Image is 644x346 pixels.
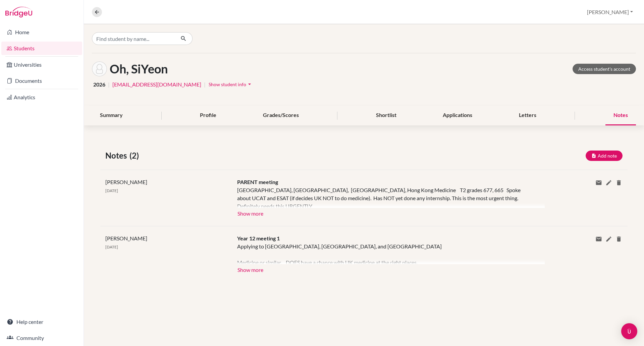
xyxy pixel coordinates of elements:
[1,331,82,345] a: Community
[237,208,264,218] button: Show more
[92,106,131,125] div: Summary
[237,242,535,264] div: Applying to [GEOGRAPHIC_DATA], [GEOGRAPHIC_DATA], and [GEOGRAPHIC_DATA] Medicine or similar. DOES...
[209,81,246,87] span: Show student info
[108,80,110,89] span: |
[1,58,82,71] a: Universities
[110,62,168,76] h1: Oh, SiYeon
[105,235,147,241] span: [PERSON_NAME]
[1,315,82,329] a: Help center
[573,64,636,74] a: Access student's account
[511,106,544,125] div: Letters
[5,7,32,17] img: Bridge-U
[208,79,253,90] button: Show student infoarrow_drop_down
[112,80,201,89] a: [EMAIL_ADDRESS][DOMAIN_NAME]
[204,80,206,89] span: |
[1,25,82,39] a: Home
[105,188,118,193] span: [DATE]
[93,80,105,89] span: 2026
[237,264,264,274] button: Show more
[1,42,82,55] a: Students
[105,150,129,162] span: Notes
[129,150,142,162] span: (2)
[435,106,480,125] div: Applications
[92,61,107,76] img: SiYeon Oh's avatar
[1,74,82,88] a: Documents
[105,244,118,249] span: [DATE]
[584,6,636,18] button: [PERSON_NAME]
[92,32,175,45] input: Find student by name...
[192,106,224,125] div: Profile
[105,179,147,185] span: [PERSON_NAME]
[621,323,637,339] div: Open Intercom Messenger
[237,235,280,241] span: Year 12 meeting 1
[368,106,405,125] div: Shortlist
[237,179,278,185] span: PARENT meeting
[255,106,307,125] div: Grades/Scores
[237,186,535,208] div: [GEOGRAPHIC_DATA], [GEOGRAPHIC_DATA], [GEOGRAPHIC_DATA], Hong Kong Medicine T2 grades 677, 665 Sp...
[246,81,253,88] i: arrow_drop_down
[605,106,636,125] div: Notes
[1,91,82,104] a: Analytics
[586,151,623,161] button: Add note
